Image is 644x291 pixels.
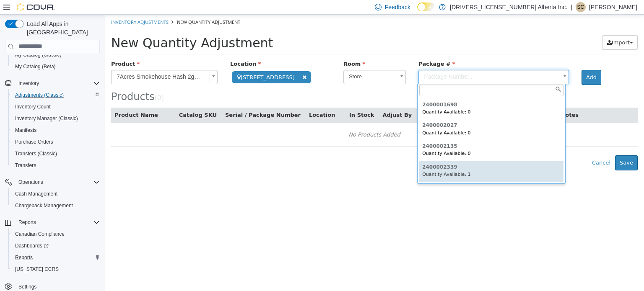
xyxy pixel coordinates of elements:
[12,62,59,72] a: My Catalog (Beta)
[12,252,36,263] a: Reports
[15,78,42,88] button: Inventory
[15,217,39,227] button: Reports
[8,136,103,148] button: Purchase Orders
[18,283,36,290] span: Settings
[15,202,73,209] span: Chargeback Management
[18,179,43,185] span: Operations
[8,228,103,240] button: Canadian Compliance
[8,49,103,61] button: My Catalog (Classic)
[15,231,65,237] span: Canadian Compliance
[12,264,100,274] span: Washington CCRS
[8,252,103,263] button: Reports
[15,103,51,110] span: Inventory Count
[12,241,100,251] span: Dashboards
[317,136,366,142] small: Quantity Available: 0
[12,149,100,159] span: Transfers (Classic)
[23,20,100,36] span: Load All Apps in [GEOGRAPHIC_DATA]
[8,113,103,124] button: Inventory Manager (Classic)
[15,177,100,187] span: Operations
[317,157,366,162] small: Quantity Available: 1
[12,252,100,263] span: Reports
[2,77,103,89] button: Inventory
[12,229,68,239] a: Canadian Compliance
[8,188,103,200] button: Cash Management
[12,113,81,124] a: Inventory Manager (Classic)
[12,102,54,112] a: Inventory Count
[12,90,100,100] span: Adjustments (Classic)
[15,266,59,273] span: [US_STATE] CCRS
[12,50,65,60] a: My Catalog (Classic)
[8,240,103,252] a: Dashboards
[12,241,52,251] a: Dashboards
[589,2,637,12] p: [PERSON_NAME]
[12,137,57,147] a: Purchase Orders
[8,124,103,136] button: Manifests
[15,150,57,157] span: Transfers (Classic)
[317,88,456,93] h6: 2400001698
[12,50,100,60] span: My Catalog (Classic)
[2,176,103,188] button: Operations
[12,90,67,100] a: Adjustments (Classic)
[15,92,64,98] span: Adjustments (Classic)
[12,125,40,135] a: Manifests
[8,263,103,275] button: [US_STATE] CCRS
[12,189,61,199] a: Cash Management
[15,191,57,197] span: Cash Management
[18,219,36,226] span: Reports
[12,229,100,239] span: Canadian Compliance
[417,3,435,11] input: Dark Mode
[15,217,100,227] span: Reports
[12,160,100,170] span: Transfers
[12,201,100,211] span: Chargeback Management
[15,52,62,58] span: My Catalog (Classic)
[8,61,103,72] button: My Catalog (Beta)
[12,137,100,147] span: Purchase Orders
[12,264,62,274] a: [US_STATE] CCRS
[12,201,76,211] a: Chargeback Management
[317,116,366,121] small: Quantity Available: 0
[15,177,47,187] button: Operations
[18,80,39,87] span: Inventory
[15,139,53,145] span: Purchase Orders
[17,3,55,11] img: Cova
[15,254,33,261] span: Reports
[12,113,100,124] span: Inventory Manager (Classic)
[8,89,103,101] button: Adjustments (Classic)
[317,129,456,134] h6: 2400002135
[577,2,584,12] span: SC
[317,150,456,155] h6: 2400002339
[15,115,78,122] span: Inventory Manager (Classic)
[385,3,410,11] span: Feedback
[15,127,36,134] span: Manifests
[15,78,100,88] span: Inventory
[15,162,36,169] span: Transfers
[12,102,100,112] span: Inventory Count
[317,108,456,113] h6: 2400002027
[576,2,586,12] div: Shelley Crossman
[8,101,103,113] button: Inventory Count
[571,2,572,12] p: |
[450,2,567,12] p: [DRIVERS_LICENSE_NUMBER] Alberta Inc.
[317,95,366,100] small: Quantity Available: 0
[8,148,103,160] button: Transfers (Classic)
[8,200,103,211] button: Chargeback Management
[12,189,100,199] span: Cash Management
[12,149,60,159] a: Transfers (Classic)
[15,63,56,70] span: My Catalog (Beta)
[15,242,49,249] span: Dashboards
[8,160,103,171] button: Transfers
[12,62,100,72] span: My Catalog (Beta)
[12,125,100,135] span: Manifests
[12,160,39,170] a: Transfers
[2,216,103,228] button: Reports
